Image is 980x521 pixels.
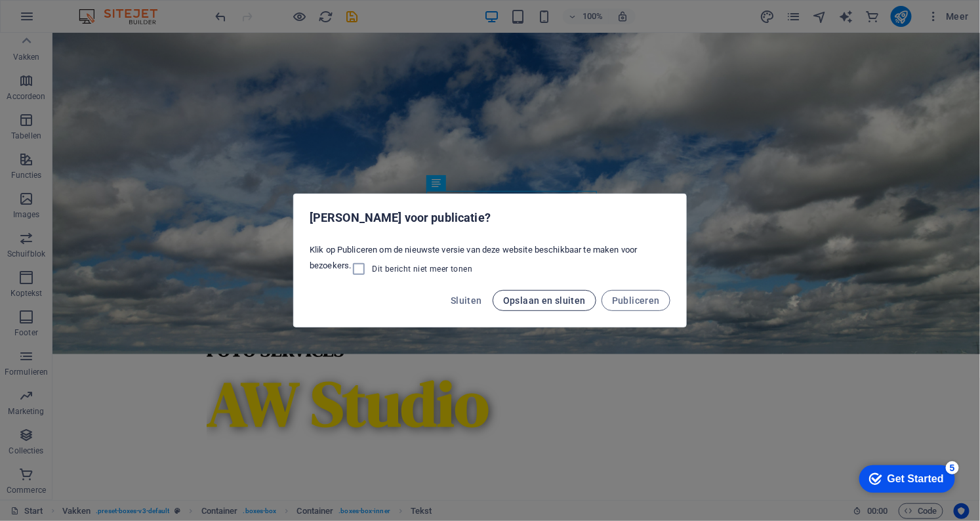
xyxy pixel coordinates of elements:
[445,290,487,311] button: Sluiten
[612,295,660,306] span: Publiceren
[39,14,95,26] div: Get Started
[372,264,472,274] span: Dit bericht niet meer tonen
[451,295,482,306] span: Sluiten
[294,239,686,282] div: Klik op Publiceren om de nieuwste versie van deze website beschikbaar te maken voor bezoekers.
[503,295,586,306] span: Opslaan en sluiten
[493,290,596,311] button: Opslaan en sluiten
[10,7,106,34] div: Get Started 5 items remaining, 0% complete
[602,290,670,311] button: Publiceren
[154,333,721,411] div: 1/1
[310,210,670,226] h2: [PERSON_NAME] voor publicatie?
[97,3,110,16] div: 5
